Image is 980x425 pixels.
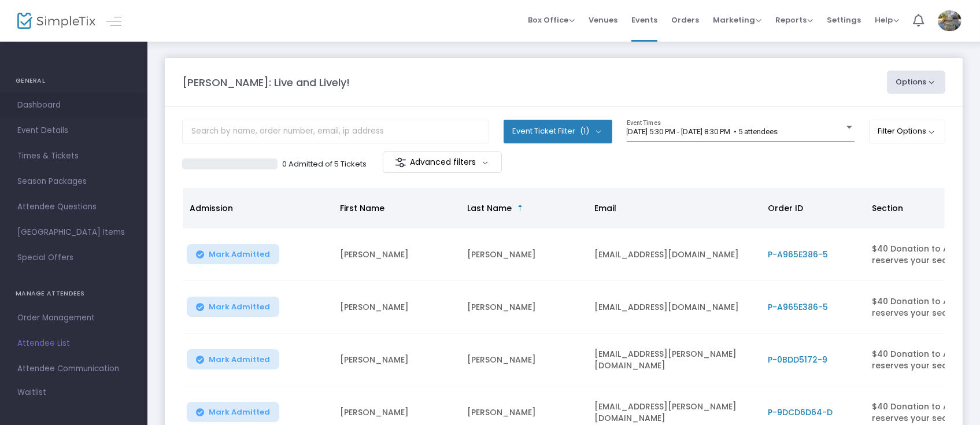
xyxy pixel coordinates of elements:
[17,311,130,326] span: Order Management
[528,14,575,25] span: Box Office
[187,402,279,422] button: Mark Admitted
[827,5,861,35] span: Settings
[209,355,270,364] span: Mark Admitted
[713,14,761,25] span: Marketing
[209,408,270,417] span: Mark Admitted
[17,387,46,398] span: Waitlist
[627,127,778,136] span: [DATE] 5:30 PM - [DATE] 8:30 PM • 5 attendees
[17,225,130,240] span: [GEOGRAPHIC_DATA] Items
[17,149,130,164] span: Times & Tickets
[768,354,827,365] span: P-0BDD5172-9
[467,202,512,214] span: Last Name
[187,297,279,317] button: Mark Admitted
[333,228,460,281] td: [PERSON_NAME]
[187,349,279,369] button: Mark Admitted
[587,228,761,281] td: [EMAIL_ADDRESS][DOMAIN_NAME]
[587,334,761,386] td: [EMAIL_ADDRESS][PERSON_NAME][DOMAIN_NAME]
[504,120,612,143] button: Event Ticket Filter(1)
[869,120,946,143] button: Filter Options
[182,120,489,143] input: Search by name, order number, email, ip address
[16,282,132,305] h4: MANAGE ATTENDEES
[872,202,903,214] span: Section
[460,281,587,334] td: [PERSON_NAME]
[887,71,946,94] button: Options
[587,281,761,334] td: [EMAIL_ADDRESS][DOMAIN_NAME]
[340,202,384,214] span: First Name
[333,334,460,386] td: [PERSON_NAME]
[631,5,657,35] span: Events
[589,5,617,35] span: Venues
[17,98,130,113] span: Dashboard
[768,406,833,418] span: P-9DCD6D64-D
[768,301,828,313] span: P-A965E386-5
[383,151,502,173] m-button: Advanced filters
[594,202,616,214] span: Email
[460,228,587,281] td: [PERSON_NAME]
[580,127,589,136] span: (1)
[182,75,350,90] m-panel-title: [PERSON_NAME]: Live and Lively!
[17,174,130,189] span: Season Packages
[775,14,813,25] span: Reports
[768,202,803,214] span: Order ID
[282,158,367,170] p: 0 Admitted of 5 Tickets
[333,281,460,334] td: [PERSON_NAME]
[187,244,279,264] button: Mark Admitted
[875,14,899,25] span: Help
[17,336,130,351] span: Attendee List
[17,199,130,215] span: Attendee Questions
[209,250,270,259] span: Mark Admitted
[671,5,699,35] span: Orders
[17,123,130,138] span: Event Details
[17,250,130,265] span: Special Offers
[516,204,525,213] span: Sortable
[209,302,270,312] span: Mark Admitted
[16,69,132,93] h4: GENERAL
[768,249,828,260] span: P-A965E386-5
[460,334,587,386] td: [PERSON_NAME]
[190,202,233,214] span: Admission
[17,361,130,376] span: Attendee Communication
[395,157,406,168] img: filter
